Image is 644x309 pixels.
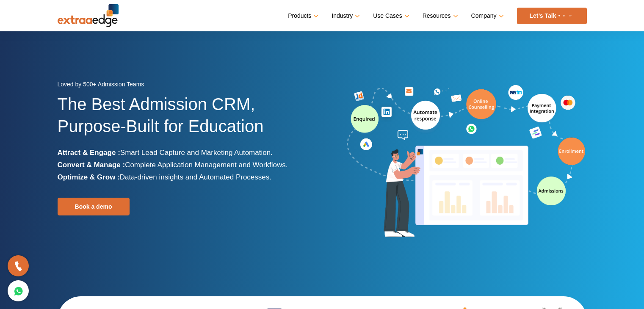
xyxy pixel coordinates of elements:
h1: The Best Admission CRM, Purpose-Built for Education [58,93,316,146]
b: Convert & Manage : [58,161,125,169]
a: Company [471,10,502,22]
a: Resources [423,10,456,22]
b: Attract & Engage : [58,149,120,157]
a: Let’s Talk [517,8,587,24]
span: Smart Lead Capture and Marketing Automation. [120,149,273,157]
b: Optimize & Grow : [58,173,120,181]
img: admission-software-home-page-header [345,83,587,241]
a: Industry [332,10,358,22]
a: Book a demo [58,198,130,215]
a: Products [288,10,317,22]
div: Loved by 500+ Admission Teams [58,78,316,93]
span: Complete Application Management and Workflows. [125,161,287,169]
a: Use Cases [373,10,407,22]
span: Data-driven insights and Automated Processes. [120,173,271,181]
